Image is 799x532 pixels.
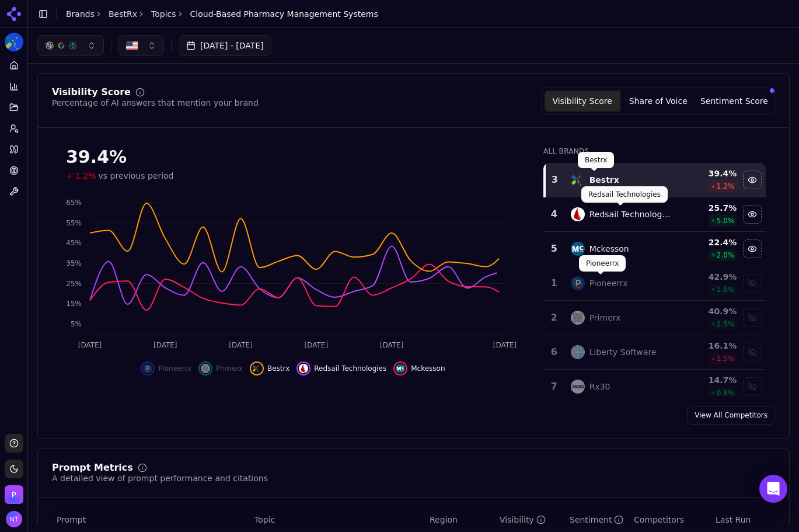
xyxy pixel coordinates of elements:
[5,5,170,15] p: Analytics Inspector 1.7.0
[545,232,766,266] tr: 5mckessonMckesson22.4%2.0%Hide mckesson data
[5,33,23,51] button: Current brand: BestRx
[75,170,96,182] span: 1.2%
[99,170,174,182] span: vs previous period
[66,9,95,19] a: Brands
[126,40,138,51] img: US
[743,171,762,189] button: Hide bestrx data
[66,280,82,288] tspan: 25%
[681,202,737,214] div: 25.7 %
[78,341,102,349] tspan: [DATE]
[66,239,82,247] tspan: 45%
[141,361,191,375] button: Show pioneerrx data
[6,511,22,527] button: Open user button
[305,341,329,349] tspan: [DATE]
[296,361,386,375] button: Hide redsail technologies data
[571,276,585,290] img: pioneerrx
[411,364,445,373] span: Mckesson
[549,380,559,394] div: 7
[717,319,735,329] span: 2.5 %
[571,345,585,359] img: liberty software
[190,8,378,20] span: Cloud-Based Pharmacy Management Systems
[589,243,629,255] div: Mckesson
[588,190,661,199] p: Redsail Technologies
[620,91,696,112] button: Share of Voice
[151,8,176,20] a: Topics
[545,266,766,301] tr: 1pioneerrxPioneerrx42.9%1.6%Show pioneerrx data
[543,147,766,156] div: All Brands
[589,346,657,358] div: Liberty Software
[216,364,243,373] span: Primerx
[545,301,766,335] tr: 2primerxPrimerx40.9%2.5%Show primerx data
[52,463,133,472] div: Prompt Metrics
[549,311,559,325] div: 2
[743,239,762,258] button: Hide mckesson data
[158,364,191,373] span: Pioneerrx
[717,354,735,363] span: 1.5 %
[5,28,170,47] h5: Bazaarvoice Analytics content is not detected on this page.
[5,485,23,504] button: Open organization switcher
[66,199,82,207] tspan: 65%
[252,364,261,373] img: bestrx
[717,182,735,191] span: 1.2 %
[681,237,737,248] div: 22.4 %
[571,207,585,221] img: redsail technologies
[153,341,177,349] tspan: [DATE]
[681,340,737,352] div: 16.1 %
[66,8,378,20] nav: breadcrumb
[549,207,559,221] div: 4
[681,168,737,179] div: 39.4 %
[254,514,275,526] span: Topic
[571,380,585,394] img: rx30
[545,370,766,404] tr: 7rx30Rx3014.7%0.8%Show rx30 data
[585,155,607,165] p: Bestrx
[589,277,628,289] div: Pioneerrx
[143,364,152,373] img: pioneerrx
[52,97,259,109] div: Percentage of AI answers that mention your brand
[5,65,71,75] a: Enable Validation
[571,242,585,256] img: mckesson
[393,361,445,375] button: Hide mckesson data
[717,285,735,294] span: 1.6 %
[179,35,271,56] button: [DATE] - [DATE]
[250,361,289,375] button: Hide bestrx data
[229,341,253,349] tspan: [DATE]
[589,381,610,392] div: Rx30
[545,91,620,112] button: Visibility Score
[545,163,766,197] tr: 3bestrxBestrx39.4%1.2%Hide bestrx data
[66,219,82,227] tspan: 55%
[743,377,762,396] button: Show rx30 data
[430,514,458,526] span: Region
[589,174,619,186] div: Bestrx
[717,251,735,260] span: 2.0 %
[634,514,684,526] span: Competitors
[493,341,517,349] tspan: [DATE]
[380,341,404,349] tspan: [DATE]
[71,320,82,328] tspan: 5%
[6,511,22,527] img: Nate Tower
[545,335,766,370] tr: 6liberty softwareLiberty Software16.1%1.5%Show liberty software data
[681,271,737,283] div: 42.9 %
[717,388,735,398] span: 0.8 %
[396,364,405,373] img: mckesson
[500,514,546,526] div: Visibility
[570,514,623,526] div: Sentiment
[201,364,210,373] img: primerx
[743,308,762,327] button: Show primerx data
[759,475,787,503] div: Open Intercom Messenger
[571,311,585,325] img: primerx
[743,274,762,293] button: Show pioneerrx data
[549,242,559,256] div: 5
[586,259,619,268] p: Pioneerrx
[299,364,308,373] img: redsail technologies
[66,259,82,267] tspan: 35%
[109,8,137,20] a: BestRx
[550,173,559,187] div: 3
[696,91,772,112] button: Sentiment Score
[549,276,559,290] div: 1
[549,345,559,359] div: 6
[57,514,86,526] span: Prompt
[314,364,386,373] span: Redsail Technologies
[571,173,585,187] img: bestrx
[267,364,289,373] span: Bestrx
[743,205,762,224] button: Hide redsail technologies data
